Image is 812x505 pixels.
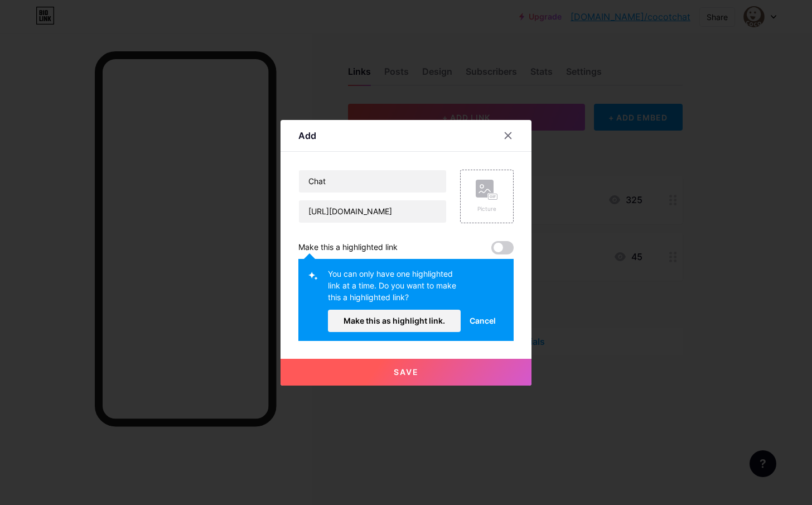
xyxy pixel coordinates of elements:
[470,315,496,326] span: Cancel
[476,205,498,213] div: Picture
[299,170,446,193] input: Title
[328,268,461,310] div: You can only have one highlighted link at a time. Do you want to make this a highlighted link?
[394,367,419,377] span: Save
[328,310,461,332] button: Make this as highlight link.
[298,129,316,142] div: Add
[281,359,531,386] button: Save
[298,241,398,254] div: Make this a highlighted link
[461,310,505,332] button: Cancel
[344,316,445,325] span: Make this as highlight link.
[299,200,446,223] input: URL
